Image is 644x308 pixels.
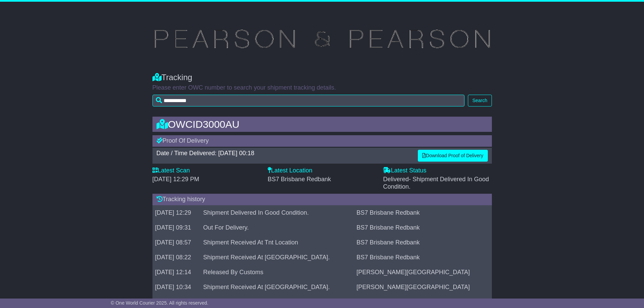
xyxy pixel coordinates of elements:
td: BS7 Brisbane Redbank [354,220,492,235]
span: Delivered [383,176,489,190]
p: Please enter OWC number to search your shipment tracking details. [152,84,492,92]
img: GetCustomerLogo [135,12,510,66]
span: © One World Courier 2025. All rights reserved. [111,300,209,306]
td: BS7 Brisbane Redbank [354,235,492,250]
td: Shipment Received At [GEOGRAPHIC_DATA]. [200,280,354,294]
div: OWCID3000AU [153,119,491,130]
td: [PERSON_NAME][GEOGRAPHIC_DATA] [354,265,492,280]
td: [DATE] 08:22 [152,250,201,265]
div: Proof Of Delivery [152,135,492,147]
label: Latest Scan [152,167,190,174]
span: - Shipment Delivered In Good Condition. [383,176,489,190]
td: [DATE] 12:29 [152,205,201,220]
td: Released By Customs [200,265,354,280]
td: Shipment Received At [GEOGRAPHIC_DATA]. [200,250,354,265]
div: Tracking [152,73,492,82]
td: [DATE] 12:14 [152,265,201,280]
td: BS7 Brisbane Redbank [354,250,492,265]
div: Date / Time Delivered: [DATE] 00:18 [157,150,411,157]
td: Out For Delivery. [200,220,354,235]
td: [DATE] 09:31 [152,220,201,235]
td: [DATE] 10:34 [152,280,201,294]
span: [DATE] 12:29 PM [152,176,199,183]
td: Shipment Delivered In Good Condition. [200,205,354,220]
td: Shipment Received At Tnt Location [200,235,354,250]
td: [PERSON_NAME][GEOGRAPHIC_DATA] [354,280,492,294]
a: Download Proof of Delivery [418,150,488,162]
button: Search [468,95,492,106]
div: Tracking history [152,194,492,205]
span: BS7 Brisbane Redbank [268,176,331,183]
label: Latest Location [268,167,312,174]
td: BS7 Brisbane Redbank [354,205,492,220]
label: Latest Status [383,167,426,174]
td: [DATE] 08:57 [152,235,201,250]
